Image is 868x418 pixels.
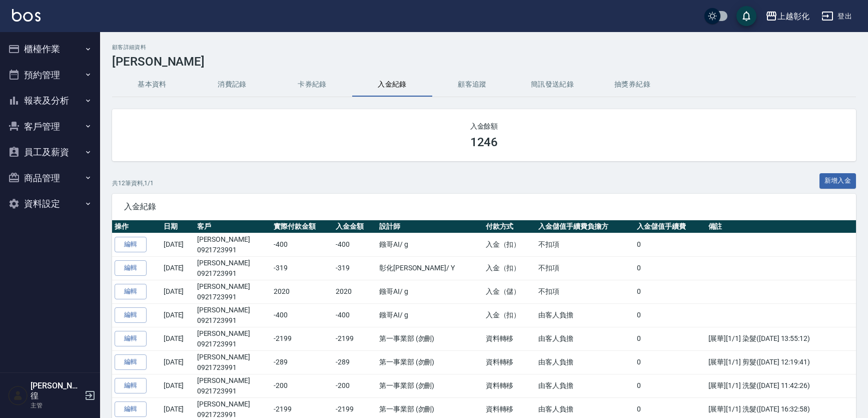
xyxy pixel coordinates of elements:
a: 編輯 [115,331,147,346]
td: [DATE] [161,350,195,374]
th: 入金儲值手續費 [634,220,705,233]
p: 主管 [31,401,82,410]
td: -400 [333,303,377,327]
td: -200 [271,374,333,397]
td: 由客人負擔 [536,327,634,350]
td: [DATE] [161,280,195,303]
td: 0 [634,233,705,256]
button: 員工及薪資 [4,139,96,165]
h2: 入金餘額 [124,121,844,131]
p: 0921723991 [197,362,269,373]
h3: [PERSON_NAME] [112,55,856,69]
td: 由客人負擔 [536,350,634,374]
button: 卡券紀錄 [272,73,352,97]
td: 2020 [333,280,377,303]
td: 不扣項 [536,233,634,256]
td: -400 [271,303,333,327]
td: [展華][1/1] 剪髮([DATE] 12:19:41) [706,350,856,374]
th: 設計師 [377,220,483,233]
td: 入金（儲） [483,280,536,303]
button: 客戶管理 [4,114,96,140]
p: 0921723991 [197,315,269,326]
p: 共 12 筆資料, 1 / 1 [112,179,154,188]
button: 報表及分析 [4,88,96,114]
td: [PERSON_NAME] [195,303,272,327]
h5: [PERSON_NAME]徨 [31,381,82,401]
td: -200 [333,374,377,397]
td: [PERSON_NAME] [195,374,272,397]
td: [PERSON_NAME] [195,256,272,280]
td: [DATE] [161,256,195,280]
h2: 顧客詳細資料 [112,44,856,51]
a: 編輯 [115,260,147,276]
td: 2020 [271,280,333,303]
th: 操作 [112,220,161,233]
a: 編輯 [115,307,147,323]
td: [PERSON_NAME] [195,233,272,256]
td: -2199 [271,327,333,350]
td: 鏹哥AI / g [377,280,483,303]
th: 入金儲值手續費負擔方 [536,220,634,233]
p: 0921723991 [197,339,269,349]
button: 基本資料 [112,73,192,97]
img: Person [8,385,28,405]
button: 消費記錄 [192,73,272,97]
button: 預約管理 [4,62,96,88]
td: [DATE] [161,233,195,256]
button: 顧客追蹤 [432,73,512,97]
a: 編輯 [115,237,147,252]
p: 0921723991 [197,268,269,279]
button: 商品管理 [4,165,96,191]
td: -289 [271,350,333,374]
td: [展華][1/1] 染髮([DATE] 13:55:12) [706,327,856,350]
a: 編輯 [115,354,147,370]
td: [DATE] [161,374,195,397]
th: 備註 [706,220,856,233]
p: 0921723991 [197,292,269,302]
button: 上越彰化 [761,6,813,27]
td: 鏹哥AI / g [377,303,483,327]
td: 第一事業部 (勿刪) [377,350,483,374]
td: [展華][1/1] 洗髮([DATE] 11:42:26) [706,374,856,397]
button: save [736,6,756,26]
td: -289 [333,350,377,374]
td: -2199 [333,327,377,350]
p: 0921723991 [197,245,269,255]
td: [PERSON_NAME] [195,280,272,303]
button: 新增入金 [819,173,856,189]
td: -319 [271,256,333,280]
td: 入金（扣） [483,256,536,280]
td: 不扣項 [536,280,634,303]
th: 客戶 [195,220,272,233]
td: 第一事業部 (勿刪) [377,374,483,397]
td: 不扣項 [536,256,634,280]
td: 彰化[PERSON_NAME] / Y [377,256,483,280]
td: 第一事業部 (勿刪) [377,327,483,350]
td: 0 [634,327,705,350]
span: 入金紀錄 [124,202,844,212]
td: -319 [333,256,377,280]
div: 上越彰化 [777,10,809,23]
td: -400 [333,233,377,256]
a: 編輯 [115,378,147,393]
td: 資料轉移 [483,374,536,397]
button: 抽獎券紀錄 [592,73,672,97]
td: 資料轉移 [483,350,536,374]
button: 登出 [817,7,856,26]
td: [PERSON_NAME] [195,327,272,350]
td: 入金（扣） [483,233,536,256]
button: 入金紀錄 [352,73,432,97]
td: 由客人負擔 [536,303,634,327]
a: 編輯 [115,401,147,417]
td: 鏹哥AI / g [377,233,483,256]
td: 由客人負擔 [536,374,634,397]
h3: 1246 [470,135,498,149]
th: 付款方式 [483,220,536,233]
td: 0 [634,280,705,303]
td: 資料轉移 [483,327,536,350]
th: 日期 [161,220,195,233]
th: 入金金額 [333,220,377,233]
td: 0 [634,350,705,374]
td: 0 [634,374,705,397]
p: 0921723991 [197,386,269,396]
